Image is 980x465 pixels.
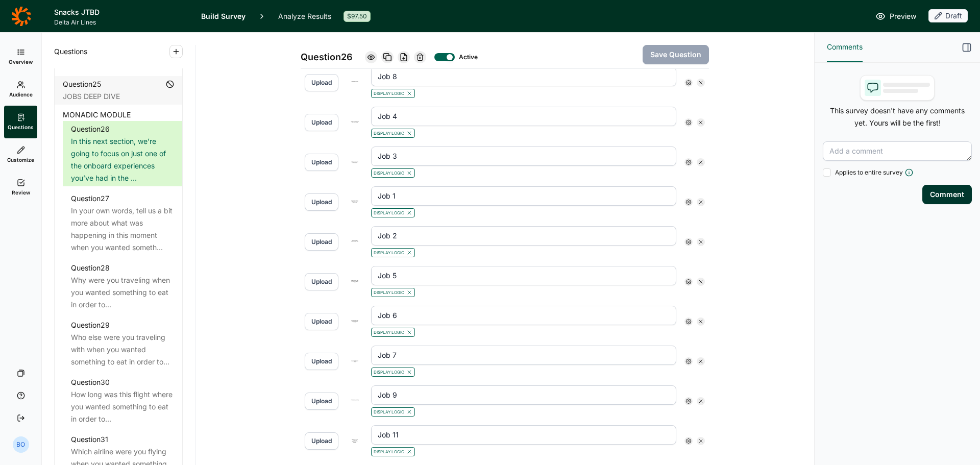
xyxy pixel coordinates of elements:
img: b5vkmblqjptgnmktd5vs.png [347,397,363,406]
a: Question30How long was this flight where you wanted something to eat in order to... [63,374,182,427]
div: Remove [697,437,705,445]
input: Concept Name... [371,306,676,325]
a: Question26In this next section, we’re going to focus on just one of the onboard experiences you’v... [63,121,182,186]
button: Draft [928,9,968,23]
div: Remove [697,118,705,127]
button: Upload [305,273,338,290]
button: Upload [305,193,338,211]
div: Remove [697,198,705,206]
span: Customize [7,156,34,163]
div: Draft [928,9,968,22]
div: $97.50 [344,11,371,22]
img: liejfixx9cvnmci1b2gm.png [347,277,363,286]
img: o4hgwzteimndfy1lcg7f.png [347,118,363,127]
div: Settings [684,79,693,87]
button: Upload [305,432,338,450]
div: Settings [684,317,693,326]
span: Display Logic [374,369,404,375]
div: Remove [697,158,705,166]
span: Display Logic [374,90,404,96]
span: Delta Air Lines [54,18,189,27]
div: Remove [697,79,705,87]
button: Upload [305,353,338,370]
a: Question25JOBS DEEP DIVE [55,76,182,105]
h1: Snacks JTBD [54,6,189,18]
div: Remove [697,317,705,326]
button: Comments [827,33,863,62]
div: Remove [697,397,705,405]
span: Display Logic [374,329,404,335]
div: Why were you traveling when you wanted something to eat in order to... [71,274,174,311]
div: Settings [684,278,693,286]
span: Display Logic [374,250,404,256]
div: Question 26 [71,123,110,135]
span: Applies to entire survey [835,168,903,177]
input: Concept Name... [371,186,676,206]
button: Upload [305,313,338,330]
div: Remove [697,357,705,365]
span: Display Logic [374,170,404,176]
button: Comment [922,185,972,204]
div: Who else were you traveling with when you wanted something to eat in order to... [71,331,174,368]
a: Question27In your own words, tell us a bit more about what was happening in this moment when you ... [63,190,182,256]
div: Settings [684,357,693,365]
div: Settings [684,118,693,127]
span: Review [12,189,30,196]
input: Concept Name... [371,346,676,365]
div: Question 31 [71,433,108,446]
img: dj6qbf8tsxcdfko1hxxg.png [347,198,363,207]
div: Question 28 [71,262,110,274]
div: Settings [684,158,693,166]
span: Display Logic [374,449,404,455]
a: Question28Why were you traveling when you wanted something to eat in order to... [63,260,182,313]
input: Concept Name... [371,107,676,126]
div: Delete [414,51,426,63]
input: Concept Name... [371,385,676,405]
img: diip08yfrtlzle25qxd3.png [347,357,363,366]
input: Concept Name... [371,266,676,285]
a: Questions [4,106,37,138]
span: Display Logic [374,130,404,136]
img: sgj9zgzhs97sbu4r2lno.png [347,78,363,87]
a: Audience [4,73,37,106]
div: Remove [697,238,705,246]
img: q8do5y2ff3lbz2zujw1e.png [347,158,363,167]
div: Question 30 [71,376,110,388]
span: Question 26 [301,50,353,64]
button: Upload [305,393,338,410]
button: Save Question [643,45,709,64]
div: Remove [697,278,705,286]
span: Questions [8,124,34,131]
div: In this next section, we’re going to focus on just one of the onboard experiences you’ve had in t... [71,135,174,184]
button: Upload [305,154,338,171]
div: Question 29 [71,319,110,331]
a: Overview [4,40,37,73]
div: Settings [684,198,693,206]
input: Concept Name... [371,425,676,445]
button: Upload [305,114,338,131]
img: lkmrvpajzi5bxkjtphhl.png [347,317,363,326]
div: In your own words, tell us a bit more about what was happening in this moment when you wanted som... [71,205,174,254]
input: Concept Name... [371,226,676,246]
div: Settings [684,238,693,246]
span: Comments [827,41,863,53]
a: Question29Who else were you traveling with when you wanted something to eat in order to... [63,317,182,370]
div: Question 27 [71,192,109,205]
input: Concept Name... [371,67,676,86]
a: Review [4,171,37,204]
div: How long was this flight where you wanted something to eat in order to... [71,388,174,425]
span: Display Logic [374,210,404,216]
img: ak2idxsz6r79l4bc9oel.png [347,436,363,446]
button: Upload [305,74,338,91]
button: Upload [305,233,338,251]
span: Display Logic [374,289,404,296]
span: Display Logic [374,409,404,415]
p: This survey doesn't have any comments yet. Yours will be the first! [823,105,972,129]
span: MONADIC MODULE [63,109,131,121]
a: Preview [875,10,916,22]
img: zy4hbhlkdzsulzn1ux0b.png [347,237,363,247]
a: Customize [4,138,37,171]
div: JOBS DEEP DIVE [63,90,174,103]
div: Settings [684,437,693,445]
span: Preview [890,10,916,22]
